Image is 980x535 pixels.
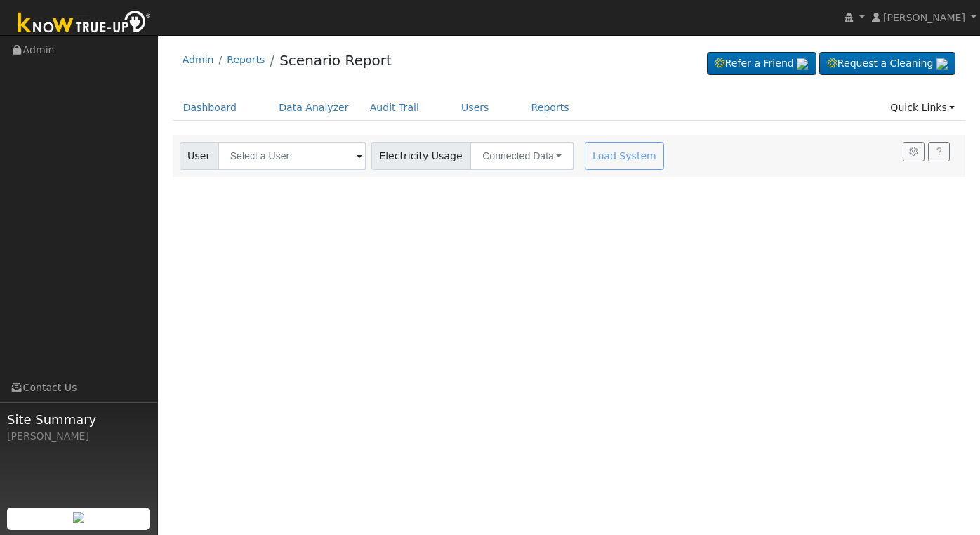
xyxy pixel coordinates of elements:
a: Dashboard [173,95,248,121]
span: Electricity Usage [371,142,470,170]
div: [PERSON_NAME] [7,429,150,444]
span: User [180,142,218,170]
a: Quick Links [880,95,965,121]
button: Settings [903,142,925,161]
span: Site Summary [7,410,150,429]
a: Reports [227,54,265,65]
a: Scenario Report [279,52,392,69]
img: Know True-Up [11,8,158,39]
img: retrieve [73,512,84,523]
a: Users [451,95,500,121]
a: Reports [521,95,580,121]
img: retrieve [936,58,948,70]
a: Help Link [928,142,950,161]
span: [PERSON_NAME] [883,12,965,23]
button: Connected Data [470,142,574,170]
img: retrieve [797,58,808,70]
a: Refer a Friend [707,52,816,76]
a: Audit Trail [359,95,430,121]
a: Request a Cleaning [819,52,955,76]
a: Data Analyzer [268,95,359,121]
a: Admin [183,54,214,65]
input: Select a User [218,142,366,170]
